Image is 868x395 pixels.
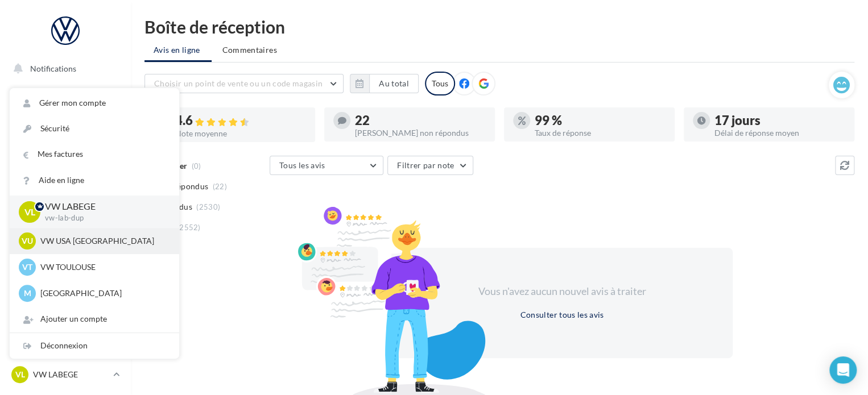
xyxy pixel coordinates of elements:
div: Déconnexion [10,333,179,359]
p: VW LABEGE [45,200,161,213]
span: Non répondus [155,181,208,192]
button: Consulter tous les avis [515,308,608,322]
p: vw-lab-dup [45,213,161,223]
a: Sécurité [10,116,179,142]
span: Choisir un point de vente ou un code magasin [154,78,323,88]
div: Taux de réponse [535,129,666,137]
p: VW TOULOUSE [40,261,166,273]
button: Notifications [7,57,119,81]
a: Calendrier [7,256,124,280]
a: Médiathèque [7,227,124,251]
div: Boîte de réception [144,18,854,35]
a: Campagnes [7,171,124,195]
a: VL VW LABEGE [9,364,122,385]
div: 4.6 [175,114,306,127]
p: VW LABEGE [33,369,109,380]
span: (22) [213,182,227,191]
div: 17 jours [714,114,845,127]
div: Vous n'avez aucun nouvel avis à traiter [464,284,660,299]
button: Filtrer par note [387,156,473,175]
a: Boîte de réception [7,113,124,138]
div: 99 % [535,114,666,127]
button: Au total [350,74,419,93]
p: VW USA [GEOGRAPHIC_DATA] [40,235,166,247]
a: Gérer mon compte [10,90,179,116]
div: Délai de réponse moyen [714,129,845,137]
a: Opérations [7,85,124,109]
span: VU [22,235,33,247]
a: Aide en ligne [10,168,179,193]
span: VL [24,205,35,218]
a: Mes factures [10,142,179,167]
a: PLV et print personnalisable [7,284,124,317]
div: 22 [355,114,486,127]
span: (2530) [196,202,220,211]
button: Choisir un point de vente ou un code magasin [144,74,344,93]
span: (2552) [177,223,201,232]
a: Contacts [7,199,124,223]
div: Ajouter un compte [10,306,179,332]
p: [GEOGRAPHIC_DATA] [40,288,166,299]
a: Visibilité en ligne [7,143,124,167]
a: Campagnes DataOnDemand [7,322,124,355]
span: Notifications [30,64,76,73]
span: VT [22,261,32,273]
button: Tous les avis [270,156,383,175]
button: Au total [369,74,419,93]
span: M [24,288,31,299]
span: VL [15,369,25,380]
div: Note moyenne [175,130,306,138]
div: Tous [425,72,455,95]
div: [PERSON_NAME] non répondus [355,129,486,137]
span: Commentaires [222,44,277,56]
div: Open Intercom Messenger [829,356,857,384]
span: Tous les avis [279,160,325,170]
